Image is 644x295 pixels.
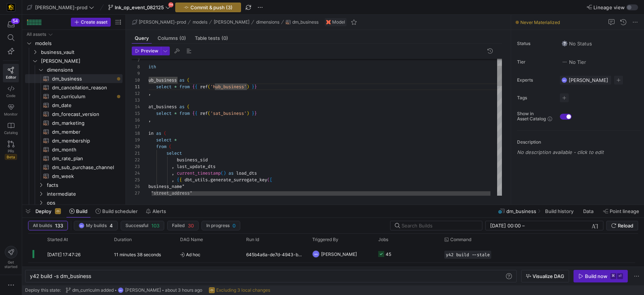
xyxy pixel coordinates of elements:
div: Press SPACE to select this row. [25,56,123,65]
div: Press SPACE to select this row. [25,83,123,92]
button: Preview [132,47,161,55]
span: Code [6,93,16,98]
span: Point lineage [610,208,639,214]
div: 16 [132,117,140,123]
a: dm_rate_plan​​​​​​​​​​ [25,154,123,163]
div: 8 [132,64,140,70]
button: lnk_op_event_082125 [106,3,172,12]
span: , [148,90,151,96]
span: 133 [55,223,63,229]
span: select [156,84,172,90]
div: Press SPACE to select this row. [25,145,123,154]
button: All builds133 [28,221,68,230]
button: Excluding 3 local changes [207,285,272,295]
span: dm_date​​​​​​​​​​ [52,101,114,110]
span: ( [208,84,210,90]
div: MN [79,223,85,229]
span: business_vault [41,48,121,56]
span: dm_cancellation_reason​​​​​​​​​​ [52,83,114,92]
a: dm_month​​​​​​​​​​ [25,145,123,154]
div: 45 [386,246,391,263]
span: My builds [86,223,107,228]
span: Monitor [4,112,18,116]
span: [DATE] 17:47:26 [47,252,80,257]
span: 4 [110,223,113,229]
span: ) [223,170,226,176]
span: ( [187,77,190,83]
span: from [179,110,190,116]
button: models [191,18,209,27]
div: 11 [132,83,140,90]
span: [PERSON_NAME] [125,288,161,293]
a: Editor [3,64,19,82]
a: dm_member​​​​​​​​​​ [25,127,123,136]
div: Press SPACE to select this row. [25,48,123,56]
span: Data [583,208,593,214]
y42-duration: 11 minutes 38 seconds [114,252,161,257]
span: { [179,177,182,183]
span: DAG Name [180,237,203,242]
span: Jobs [378,237,388,242]
a: dm_curriculum​​​​​​​​​​ [25,92,123,101]
span: Build [76,208,87,214]
span: Columns [158,36,186,41]
span: 'hub_business' [210,84,247,90]
span: , [172,177,174,183]
span: dm_member​​​​​​​​​​ [52,128,114,136]
span: load_dts [236,170,257,176]
span: { [195,110,197,116]
span: 'sat_business' [210,110,247,116]
div: Press SPACE to select this row. [25,39,123,48]
span: dm_marketing​​​​​​​​​​ [52,119,114,127]
a: dm_sub_purchase_channel​​​​​​​​​​ [25,163,123,172]
span: y42 build --stale [446,252,490,257]
span: Table tests [195,36,228,41]
span: Query [135,36,149,41]
img: No tier [562,59,568,65]
span: select [156,137,172,143]
span: ( [267,177,270,183]
a: dm_date​​​​​​​​​​ [25,101,123,110]
span: select [166,150,182,156]
div: 26 [132,183,140,190]
span: ref [200,110,208,116]
span: ( [164,130,166,136]
div: 25 [132,176,140,183]
span: In progress [206,223,230,228]
span: 30 [188,223,194,229]
input: Start datetime [490,223,521,229]
span: y42 build -s dm_business [30,273,91,279]
span: as [228,170,234,176]
a: dm_membership​​​​​​​​​​ [25,136,123,145]
span: Catalog [4,130,18,135]
a: https://storage.googleapis.com/y42-prod-data-exchange/images/uAsz27BndGEK0hZWDFeOjoxA7jCwgK9jE472... [3,1,19,14]
span: PRs [8,149,14,153]
span: Ad hoc [180,246,237,263]
button: [PERSON_NAME] [212,18,251,27]
span: [PERSON_NAME] [41,57,121,65]
input: End datetime [526,223,575,229]
button: No statusNo Status [560,39,594,48]
a: dm_marketing​​​​​​​​​​ [25,119,123,127]
div: Press SPACE to select this row. [25,127,123,136]
span: select [156,110,172,116]
span: business_sid [177,157,208,163]
span: models [193,20,207,25]
span: { [195,84,197,90]
div: 19 [132,137,140,143]
button: Point lineage [600,205,643,217]
div: Press SPACE to select this row. [25,65,123,74]
span: dm_business [292,20,318,25]
span: Reload [618,223,633,229]
div: Build now [585,273,607,279]
span: Command [450,237,471,242]
span: [PERSON_NAME] [569,77,608,83]
div: Press SPACE to select this row. [25,181,123,189]
a: Monitor [3,101,19,119]
span: "business_name" [146,183,185,189]
span: sat_business [146,104,177,110]
span: current_timestamp [177,170,221,176]
span: about 3 hours ago [165,288,202,293]
span: last_update_dts [177,164,216,169]
button: Build now⌘⏎ [574,270,628,282]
